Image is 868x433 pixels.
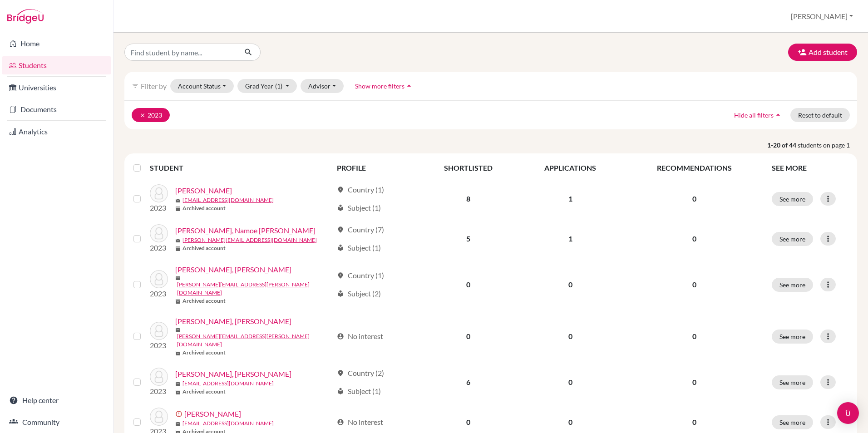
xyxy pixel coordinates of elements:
div: No interest [337,417,383,428]
p: 0 [628,279,761,290]
b: Archived account [182,349,226,357]
img: Anena, Isabella Kyley [150,322,168,340]
span: local_library [337,388,344,395]
span: mail [175,327,181,333]
a: [PERSON_NAME] [175,185,232,196]
button: See more [772,278,813,292]
button: See more [772,330,813,344]
b: Archived account [182,297,226,305]
a: Analytics [2,123,111,141]
p: 2023 [150,386,168,397]
td: 1 [518,219,623,259]
button: Add student [788,44,857,61]
p: 2023 [150,340,168,351]
i: arrow_drop_up [774,110,783,119]
button: Hide all filtersarrow_drop_up [726,108,790,122]
div: Subject (1) [337,242,381,253]
td: 5 [419,219,518,259]
img: Amegovu, Magama Paul [150,270,168,288]
span: location_on [337,272,344,279]
a: [EMAIL_ADDRESS][DOMAIN_NAME] [182,419,274,428]
span: inventory_2 [175,299,181,304]
a: [EMAIL_ADDRESS][DOMAIN_NAME] [182,379,274,388]
span: local_library [337,204,344,212]
div: Country (7) [337,224,384,235]
span: location_on [337,369,344,377]
a: [EMAIL_ADDRESS][DOMAIN_NAME] [182,196,274,204]
span: location_on [337,226,344,233]
p: 2023 [150,202,168,213]
a: [PERSON_NAME], Namoe [PERSON_NAME] [175,225,316,236]
button: Advisor [301,79,344,93]
p: 0 [628,331,761,342]
img: Bridge-U [7,9,44,24]
p: 0 [628,233,761,244]
button: See more [772,415,813,429]
span: account_circle [337,333,344,340]
span: students on page 1 [798,140,857,150]
img: Achia, Namoe Marcella Belinda [150,224,168,242]
i: filter_list [132,82,139,89]
button: clear2023 [132,108,170,122]
i: clear [139,112,146,118]
th: PROFILE [331,157,419,179]
span: inventory_2 [175,246,181,251]
a: [PERSON_NAME][EMAIL_ADDRESS][PERSON_NAME][DOMAIN_NAME] [177,280,333,297]
a: [PERSON_NAME], [PERSON_NAME] [175,316,291,327]
p: 2023 [150,242,168,253]
img: Arslan, Yasir [150,408,168,426]
th: SHORTLISTED [419,157,518,179]
img: Arinda, Nicole Mugisha [150,368,168,386]
span: inventory_2 [175,206,181,212]
a: Help center [2,391,111,409]
td: 1 [518,179,623,219]
div: Subject (1) [337,202,381,213]
img: Abraham, Sidona Efrem [150,184,168,202]
button: See more [772,192,813,206]
span: local_library [337,244,344,251]
span: mail [175,276,181,281]
span: mail [175,198,181,203]
span: mail [175,421,181,427]
button: Show more filtersarrow_drop_up [347,79,421,93]
div: Country (1) [337,270,384,281]
button: Account Status [170,79,234,93]
td: 0 [419,310,518,362]
td: 8 [419,179,518,219]
td: 6 [419,362,518,402]
button: Grad Year(1) [237,79,297,93]
td: 0 [419,259,518,310]
b: Archived account [182,244,226,252]
i: arrow_drop_up [404,81,414,90]
span: (1) [275,82,282,90]
td: 0 [518,362,623,402]
td: 0 [518,259,623,310]
button: [PERSON_NAME] [787,8,857,25]
td: 0 [518,310,623,362]
span: inventory_2 [175,350,181,356]
a: [PERSON_NAME][EMAIL_ADDRESS][DOMAIN_NAME] [182,236,317,244]
a: [PERSON_NAME], [PERSON_NAME] [175,369,291,379]
a: Documents [2,100,111,118]
div: Subject (1) [337,386,381,397]
b: Archived account [182,204,226,212]
span: mail [175,381,181,387]
a: Universities [2,79,111,97]
button: Reset to default [790,108,850,122]
p: 0 [628,417,761,428]
th: STUDENT [150,157,331,179]
div: Country (1) [337,184,384,195]
span: Filter by [141,82,167,90]
span: inventory_2 [175,389,181,395]
input: Find student by name... [124,44,237,61]
button: See more [772,232,813,246]
button: See more [772,375,813,389]
span: mail [175,238,181,243]
span: location_on [337,186,344,193]
a: Home [2,34,111,53]
span: error_outline [175,410,184,418]
div: Open Intercom Messenger [837,402,859,424]
th: APPLICATIONS [518,157,623,179]
div: Country (2) [337,368,384,379]
a: [PERSON_NAME] [184,408,241,419]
